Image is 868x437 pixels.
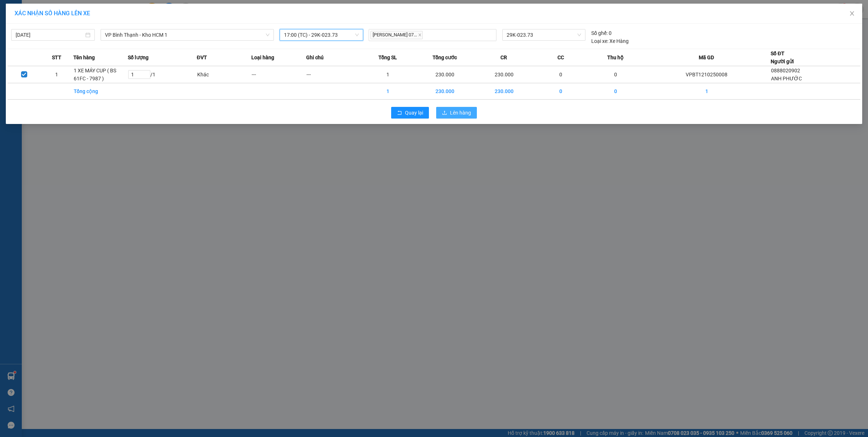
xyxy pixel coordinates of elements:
[534,66,588,83] td: 0
[643,66,771,83] td: VPBT1210250008
[450,109,471,117] span: Lên hàng
[699,53,714,61] span: Mã GD
[361,66,415,83] td: 1
[433,53,457,61] span: Tổng cước
[63,25,133,38] span: CÔNG TY TNHH CHUYỂN PHÁT NHANH BẢO AN
[52,53,61,61] span: STT
[197,53,207,61] span: ĐVT
[391,107,429,119] button: rollbackQuay lại
[557,53,564,61] span: CC
[849,11,855,16] span: close
[442,110,447,116] span: upload
[397,110,402,116] span: rollback
[197,66,252,83] td: Khác
[128,53,149,61] span: Số lượng
[500,53,507,61] span: CR
[643,83,771,100] td: 1
[306,53,324,61] span: Ghi chú
[20,25,38,31] strong: CSKH:
[415,66,475,83] td: 230.000
[415,83,475,100] td: 230.000
[436,107,477,119] button: uploadLên hàng
[507,29,581,40] span: 29K-023.73
[3,25,55,37] span: [PHONE_NUMBER]
[48,3,144,13] strong: PHIẾU DÁN LÊN HÀNG
[591,37,629,45] div: Xe Hàng
[16,31,84,39] input: 12/10/2025
[771,49,794,65] div: Số ĐT Người gửi
[284,29,359,40] span: 17:00 (TC) - 29K-023.73
[771,76,802,81] span: ANH PHƯỚC
[588,66,643,83] td: 0
[73,53,95,61] span: Tên hàng
[591,37,608,45] span: Loại xe:
[418,33,422,37] span: close
[405,109,423,117] span: Quay lại
[378,53,397,61] span: Tổng SL
[3,44,110,54] span: Mã đơn: VPBT1210250008
[105,29,269,40] span: VP Bình Thạnh - Kho HCM 1
[771,68,800,73] span: 0888020902
[46,15,146,22] span: Ngày in phiếu: 17:33 ngày
[474,83,534,100] td: 230.000
[474,66,534,83] td: 230.000
[265,33,270,37] span: down
[591,29,612,37] div: 0
[534,83,588,100] td: 0
[361,83,415,100] td: 1
[251,66,306,83] td: ---
[128,66,197,83] td: / 1
[370,31,423,39] span: [PERSON_NAME] 07...
[251,53,274,61] span: Loại hàng
[15,10,90,17] span: XÁC NHẬN SỐ HÀNG LÊN XE
[73,66,128,83] td: 1 XE MÁY CUP ( BS 61FC - 7987 )
[591,29,608,37] span: Số ghế:
[306,66,361,83] td: ---
[607,53,624,61] span: Thu hộ
[842,4,862,24] button: Close
[588,83,643,100] td: 0
[40,66,73,83] td: 1
[73,83,128,100] td: Tổng cộng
